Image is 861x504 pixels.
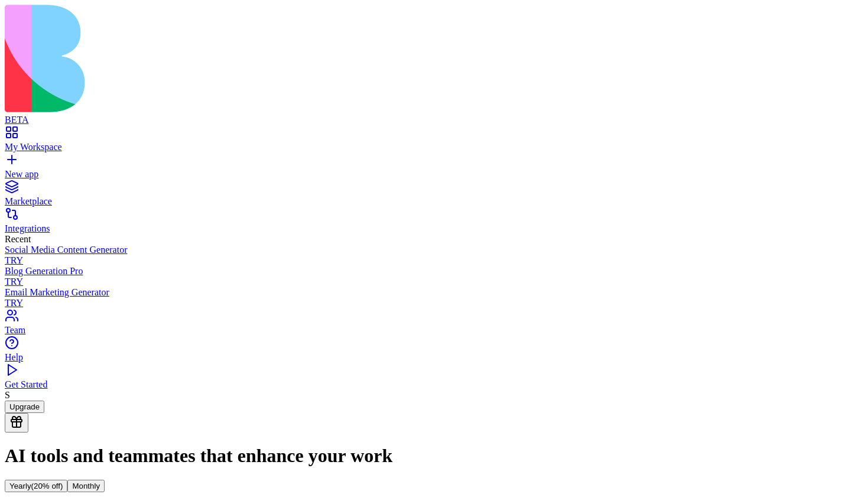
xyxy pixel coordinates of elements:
a: Get Started [5,369,856,390]
a: New app [5,158,856,180]
div: TRY [5,277,856,287]
div: Team [5,325,856,336]
button: Yearly [5,480,67,492]
a: Social Media Content GeneratorTRY [5,245,856,266]
a: My Workspace [5,131,856,152]
span: (20% off) [31,482,63,490]
div: Blog Generation Pro [5,266,856,277]
div: Integrations [5,223,856,234]
button: Upgrade [5,401,44,413]
div: New app [5,169,856,180]
a: Email Marketing GeneratorTRY [5,287,856,308]
button: Monthly [67,480,105,492]
a: Team [5,314,856,336]
div: TRY [5,255,856,266]
div: Email Marketing Generator [5,287,856,298]
img: logo [5,5,480,112]
div: Help [5,352,856,363]
div: Get Started [5,379,856,390]
span: Recent [5,234,31,244]
div: BETA [5,115,856,125]
div: My Workspace [5,142,856,152]
a: BETA [5,104,856,125]
div: TRY [5,298,856,308]
h1: AI tools and teammates that enhance your work [5,445,856,467]
span: S [5,390,10,400]
div: Social Media Content Generator [5,245,856,255]
div: Marketplace [5,196,856,207]
a: Integrations [5,213,856,234]
a: Marketplace [5,186,856,207]
a: Upgrade [5,401,44,411]
a: Blog Generation ProTRY [5,266,856,287]
a: Help [5,342,856,363]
